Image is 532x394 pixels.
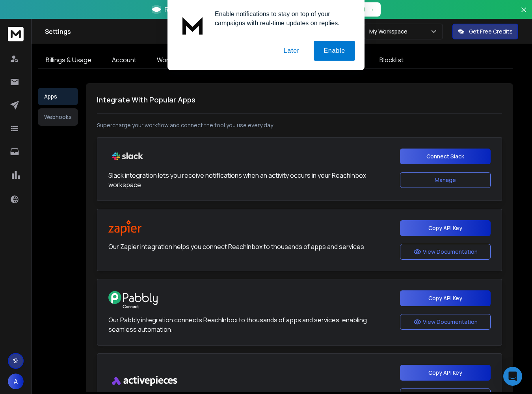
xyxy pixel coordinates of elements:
button: Copy API Key [400,290,491,306]
button: Apps [38,88,78,105]
button: View Documentation [400,244,491,260]
button: Connect Slack [400,149,491,164]
button: A [8,374,24,389]
p: Our Zapier integration helps you connect ReachInbox to thousands of apps and services. [108,242,366,251]
img: notification icon [177,9,208,41]
p: Supercharge your workflow and connect the tool you use every day. [97,121,502,129]
button: View Documentation [400,314,491,330]
button: Enable [314,41,355,61]
p: Our Pabbly integration connects ReachInbox to thousands of apps and services, enabling seamless a... [108,315,392,334]
div: Enable notifications to stay on top of your campaigns with real-time updates on replies. [208,9,355,28]
div: Open Intercom Messenger [503,367,522,386]
p: Slack integration lets you receive notifications when an activity occurs in your ReachInbox works... [108,171,392,190]
button: Later [273,41,309,61]
button: Webhooks [38,108,78,126]
h1: Integrate With Popular Apps [97,94,502,105]
button: Copy API Key [400,220,491,236]
button: Manage [400,172,491,188]
button: Copy API Key [400,365,491,381]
